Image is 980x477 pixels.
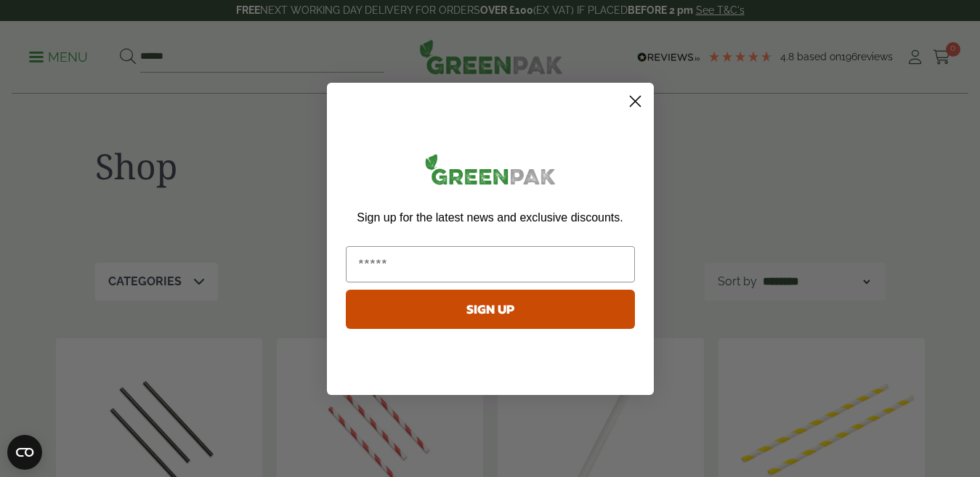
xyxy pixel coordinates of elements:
[623,89,648,114] button: Close dialog
[346,246,635,282] input: Email
[346,290,635,329] button: SIGN UP
[346,148,635,197] img: greenpak_logo
[357,211,623,224] span: Sign up for the latest news and exclusive discounts.
[7,435,42,470] button: Open CMP widget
